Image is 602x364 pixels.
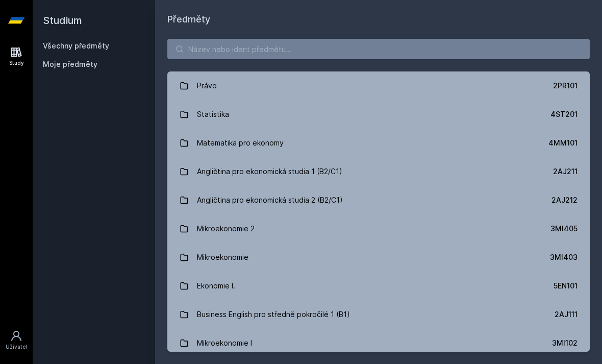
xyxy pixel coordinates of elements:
[167,214,590,243] a: Mikroekonomie 2 3MI405
[6,343,27,351] div: Uživatel
[550,252,578,262] div: 3MI403
[167,100,590,129] a: Statistika 4ST201
[197,161,342,182] div: Angličtina pro ekonomická studia 1 (B2/C1)
[552,338,578,348] div: 3MI102
[197,276,235,296] div: Ekonomie I.
[551,195,578,205] div: 2AJ212
[167,186,590,214] a: Angličtina pro ekonomická studia 2 (B2/C1) 2AJ212
[197,133,284,153] div: Matematika pro ekonomy
[9,59,24,67] div: Study
[550,109,578,119] div: 4ST201
[197,333,252,353] div: Mikroekonomie I
[43,41,109,50] a: Všechny předměty
[197,219,255,239] div: Mikroekonomie 2
[197,76,217,96] div: Právo
[167,272,590,300] a: Ekonomie I. 5EN101
[167,12,590,27] h1: Předměty
[167,243,590,272] a: Mikroekonomie 3MI403
[553,81,578,91] div: 2PR101
[197,104,229,125] div: Statistika
[167,300,590,329] a: Business English pro středně pokročilé 1 (B1) 2AJ111
[167,71,590,100] a: Právo 2PR101
[167,157,590,186] a: Angličtina pro ekonomická studia 1 (B2/C1) 2AJ211
[197,190,343,210] div: Angličtina pro ekonomická studia 2 (B2/C1)
[167,39,590,59] input: Název nebo ident předmětu…
[555,309,578,320] div: 2AJ111
[2,41,31,72] a: Study
[2,325,31,356] a: Uživatel
[197,304,350,325] div: Business English pro středně pokročilé 1 (B1)
[554,281,578,291] div: 5EN101
[197,247,248,268] div: Mikroekonomie
[167,329,590,357] a: Mikroekonomie I 3MI102
[550,224,578,234] div: 3MI405
[43,59,97,69] span: Moje předměty
[167,129,590,157] a: Matematika pro ekonomy 4MM101
[553,166,578,177] div: 2AJ211
[548,138,578,148] div: 4MM101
